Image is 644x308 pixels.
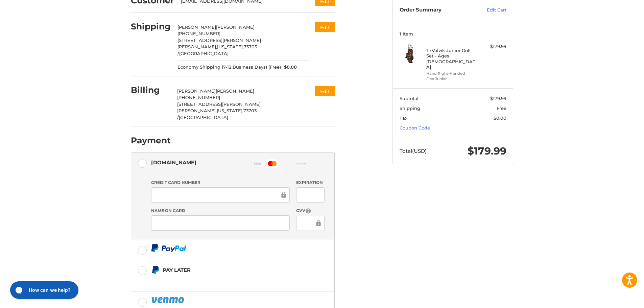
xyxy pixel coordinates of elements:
span: [GEOGRAPHIC_DATA] [179,115,228,120]
span: [US_STATE], [217,44,244,49]
span: [GEOGRAPHIC_DATA] [179,51,229,56]
li: Flex Junior [426,76,478,82]
h3: Order Summary [400,7,472,14]
div: $179.99 [480,43,506,50]
label: CVV [296,208,324,214]
span: [PERSON_NAME], [177,108,217,113]
span: [PERSON_NAME] [216,24,255,30]
span: [PHONE_NUMBER] [177,31,220,36]
li: Hand Right-Handed [426,71,478,76]
label: Name on Card [151,208,290,214]
span: $0.00 [281,64,297,71]
label: Credit Card Number [151,180,290,186]
span: $0.00 [494,115,506,121]
a: Coupon Code [400,125,430,131]
div: [DOMAIN_NAME] [151,157,196,168]
span: 73703 / [177,44,257,56]
span: [STREET_ADDRESS][PERSON_NAME] [177,38,261,43]
h2: Payment [131,135,171,146]
img: PayPal icon [151,296,186,304]
button: Edit [315,22,335,32]
span: Economy Shipping (7-12 Business Days) (Free) [177,64,281,71]
span: $179.99 [468,145,506,157]
label: Expiration [296,180,324,186]
a: Edit Cart [472,7,506,14]
span: $179.99 [490,96,506,101]
iframe: PayPal Message 1 [151,277,292,283]
span: [PERSON_NAME], [177,44,217,49]
img: PayPal icon [151,244,186,252]
span: [STREET_ADDRESS][PERSON_NAME] [177,101,261,107]
span: Total (USD) [400,148,427,154]
h2: Shipping [131,21,171,32]
iframe: Gorgias live chat messenger [7,279,80,301]
span: Free [497,105,506,111]
span: [US_STATE], [217,108,243,113]
span: [PHONE_NUMBER] [177,95,220,100]
h3: 1 Item [400,31,506,37]
div: Pay Later [163,264,292,276]
span: Shipping [400,105,420,111]
button: Edit [315,86,335,96]
span: Tax [400,115,407,121]
h2: Billing [131,85,170,95]
span: [PERSON_NAME] [177,88,216,94]
span: 73703 / [177,108,257,120]
span: [PERSON_NAME] [177,24,216,30]
h4: 1 x Volvik Junior Golf Set - Ages [DEMOGRAPHIC_DATA] [426,48,478,70]
img: Pay Later icon [151,266,160,274]
span: Subtotal [400,96,419,101]
span: [PERSON_NAME] [216,88,254,94]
